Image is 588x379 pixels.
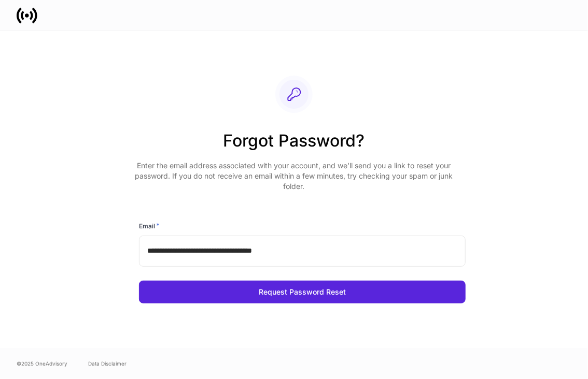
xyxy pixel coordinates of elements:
h2: Forgot Password? [131,129,457,161]
span: © 2025 OneAdvisory [17,359,67,368]
a: Data Disclaimer [88,359,127,368]
p: Enter the email address associated with your account, and we’ll send you a link to reset your pas... [131,161,457,192]
h6: Email [139,221,160,231]
button: Request Password Reset [139,281,466,303]
div: Request Password Reset [259,288,346,296]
